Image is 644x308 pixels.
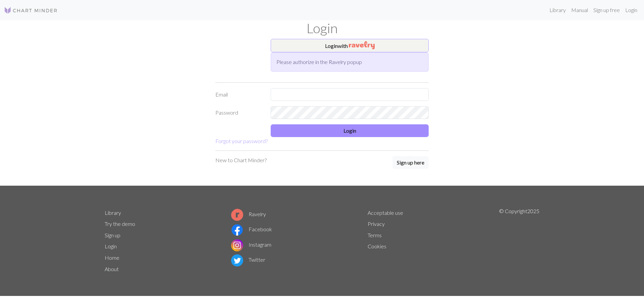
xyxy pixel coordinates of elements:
img: Twitter logo [231,254,243,266]
button: Loginwith [271,39,429,52]
button: Login [271,124,429,137]
a: Sign up here [392,156,429,170]
a: Cookies [368,243,386,249]
p: New to Chart Minder? [215,156,267,164]
p: © Copyright 2025 [499,207,539,275]
img: Instagram logo [231,239,243,251]
label: Email [211,88,267,101]
a: Ravelry [231,211,266,217]
img: Facebook logo [231,224,243,236]
label: Password [211,106,267,119]
a: Acceptable use [368,209,403,216]
a: Privacy [368,221,385,227]
a: Home [105,254,119,261]
img: Ravelry logo [231,209,243,221]
a: Twitter [231,256,265,263]
a: About [105,266,119,272]
a: Try the demo [105,221,135,227]
a: Login [623,3,640,17]
a: Terms [368,232,382,238]
a: Sign up [105,232,120,238]
a: Sign up free [591,3,623,17]
a: Facebook [231,226,272,232]
a: Login [105,243,117,249]
img: Ravelry [349,41,375,49]
div: Please authorize in the Ravelry popup [271,52,429,72]
a: Manual [569,3,591,17]
button: Sign up here [392,156,429,169]
img: Logo [4,6,58,14]
a: Library [105,209,121,216]
a: Instagram [231,241,271,248]
h1: Login [101,20,543,36]
a: Forgot your password? [215,138,268,144]
a: Library [547,3,569,17]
